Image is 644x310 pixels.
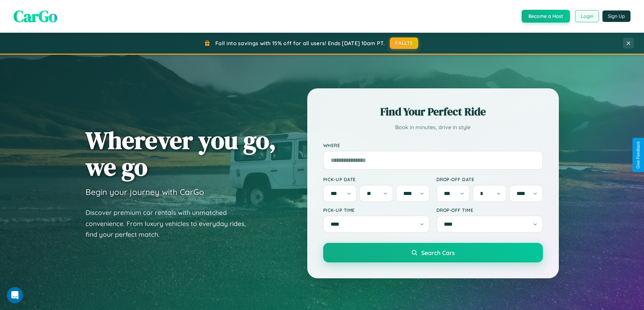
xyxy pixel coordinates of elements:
h1: Wherever you go, we go [86,127,276,180]
span: Search Cars [421,249,455,256]
button: Login [575,10,599,22]
button: Sign Up [602,10,630,22]
label: Drop-off Date [436,176,543,182]
p: Discover premium car rentals with unmatched convenience. From luxury vehicles to everyday rides, ... [86,207,255,240]
label: Where [323,142,543,148]
label: Pick-up Time [323,207,430,213]
div: Give Feedback [636,141,641,169]
button: Become a Host [522,10,570,23]
h2: Find Your Perfect Ride [323,104,543,119]
p: Book in minutes, drive in style [323,122,543,132]
span: CarGo [14,5,57,27]
label: Drop-off Time [436,207,543,213]
button: Search Cars [323,243,543,262]
label: Pick-up Date [323,176,430,182]
h3: Begin your journey with CarGo [86,187,204,197]
span: Fall into savings with 15% off for all users! Ends [DATE] 10am PT. [215,40,385,47]
iframe: Intercom live chat [7,287,23,303]
button: FALL15 [390,37,418,49]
